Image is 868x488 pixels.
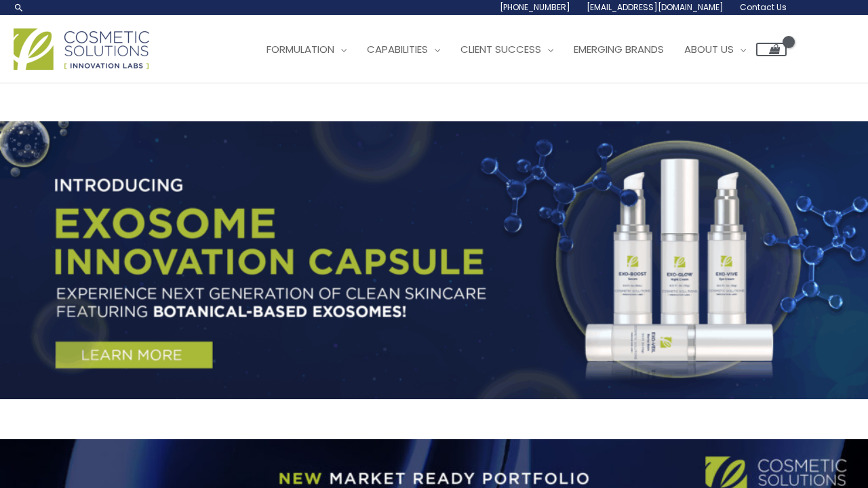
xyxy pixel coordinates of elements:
a: Search icon link [14,2,24,13]
span: [PHONE_NUMBER] [500,1,570,13]
a: About Us [674,29,756,70]
a: Formulation [256,29,357,70]
a: Capabilities [357,29,450,70]
a: Emerging Brands [564,29,674,70]
span: Contact Us [740,1,787,13]
span: [EMAIL_ADDRESS][DOMAIN_NAME] [587,1,724,13]
img: Cosmetic Solutions Logo [14,28,149,70]
span: Capabilities [367,42,428,56]
span: Client Success [460,42,541,56]
span: Emerging Brands [574,42,664,56]
span: About Us [684,42,734,56]
nav: Site Navigation [246,29,787,70]
a: View Shopping Cart, empty [756,43,787,56]
a: Client Success [450,29,564,70]
span: Formulation [267,42,334,56]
